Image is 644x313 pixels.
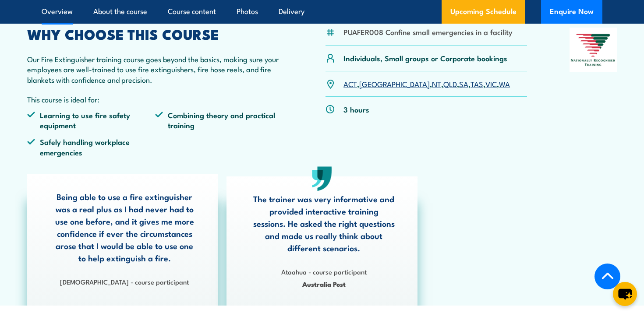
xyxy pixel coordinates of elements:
a: TAS [471,78,483,89]
li: Safely handling workplace emergencies [27,137,155,157]
a: SA [459,78,468,89]
span: Australia Post [252,279,395,289]
a: QLD [443,78,457,89]
li: Combining theory and practical training [155,110,283,130]
p: The trainer was very informative and provided interactive training sessions. He asked the right q... [252,193,395,254]
a: NT [432,78,441,89]
a: ACT [343,78,357,89]
h2: WHY CHOOSE THIS COURSE [27,28,283,40]
strong: Ataahua - course participant [281,267,367,276]
li: Learning to use fire safety equipment [27,110,155,130]
p: Individuals, Small groups or Corporate bookings [343,53,507,63]
p: Our Fire Extinguisher training course goes beyond the basics, making sure your employees are well... [27,54,283,84]
p: , , , , , , , [343,79,510,89]
p: 3 hours [343,104,369,114]
strong: [DEMOGRAPHIC_DATA] - course participant [60,277,189,286]
img: Nationally Recognised Training logo. [570,28,617,72]
a: WA [499,78,510,89]
p: Being able to use a fire extinguisher was a real plus as I had never had to use one before, and i... [53,190,196,264]
a: [GEOGRAPHIC_DATA] [359,78,430,89]
li: PUAFER008 Confine small emergencies in a facility [343,27,513,37]
p: This course is ideal for: [27,94,283,104]
button: chat-button [613,282,637,306]
a: VIC [485,78,497,89]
